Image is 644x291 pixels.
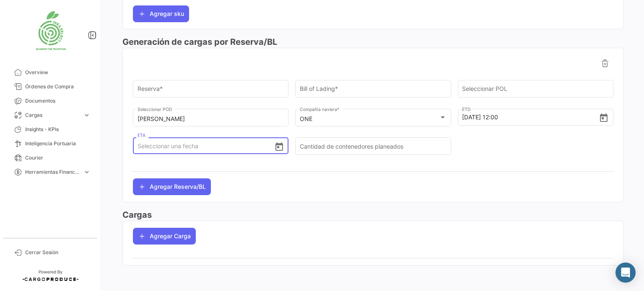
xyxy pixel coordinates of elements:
input: Escriba para buscar... [138,116,284,123]
span: expand_more [83,168,91,176]
h3: Cargas [122,209,624,221]
img: 6db86da7-1800-4037-b9d2-19d602bfd0ac.jpg [29,10,71,52]
input: Seleccionar una fecha [462,103,599,132]
span: Cerrar Sesión [25,249,91,256]
div: Abrir Intercom Messenger [615,263,636,283]
span: expand_more [83,111,91,119]
mat-select-trigger: ONE [300,115,312,122]
button: Open calendar [274,142,284,151]
a: Órdenes de Compra [7,80,94,94]
h3: Generación de cargas por Reserva/BL [122,36,624,48]
span: Inteligencia Portuaria [25,140,91,147]
a: Inteligencia Portuaria [7,136,94,151]
button: Agregar Carga [133,228,196,245]
span: Herramientas Financieras [25,168,80,176]
span: Órdenes de Compra [25,83,91,90]
button: Agregar sku [133,5,189,22]
a: Courier [7,151,94,165]
a: Overview [7,65,94,80]
a: Insights - KPIs [7,122,94,136]
button: Open calendar [599,113,609,122]
span: Courier [25,154,91,162]
a: Documentos [7,94,94,108]
span: Cargas [25,111,80,119]
input: Seleccionar una fecha [138,131,274,161]
span: Documentos [25,97,91,105]
span: Insights - KPIs [25,126,91,133]
span: Overview [25,69,91,76]
button: Agregar Reserva/BL [133,178,211,195]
